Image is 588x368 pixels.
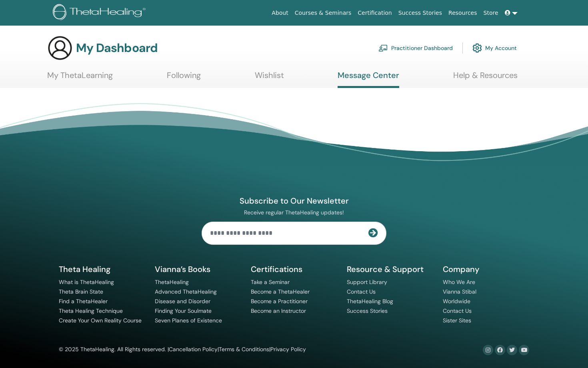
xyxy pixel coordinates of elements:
a: Theta Healing Technique [59,307,123,314]
a: Privacy Policy [270,346,306,353]
a: What is ThetaHealing [59,278,114,286]
a: ThetaHealing [155,278,189,286]
a: Courses & Seminars [292,6,355,20]
h5: Certifications [251,264,337,274]
a: Who We Are [443,278,475,286]
a: Terms & Conditions [219,346,269,353]
a: My ThetaLearning [47,70,113,86]
h4: Subscribe to Our Newsletter [202,196,386,206]
a: Worldwide [443,298,470,305]
h5: Vianna’s Books [155,264,241,274]
a: Success Stories [347,307,388,314]
a: Become an Instructor [251,307,306,314]
a: Contact Us [443,307,472,314]
a: Message Center [338,70,399,88]
a: Vianna Stibal [443,288,476,295]
h5: Resource & Support [347,264,433,274]
h5: Company [443,264,529,274]
p: Receive regular ThetaHealing updates! [202,209,386,216]
a: Advanced ThetaHealing [155,288,217,295]
a: Cancellation Policy [169,346,218,353]
a: About [268,6,291,20]
img: logo.png [53,4,148,22]
a: Resources [445,6,480,20]
a: Certification [354,6,395,20]
a: Seven Planes of Existence [155,317,222,324]
a: Disease and Disorder [155,298,210,305]
a: My Account [472,39,517,57]
a: Following [167,70,201,86]
a: Support Library [347,278,387,286]
img: cog.svg [472,41,482,55]
a: Finding Your Soulmate [155,307,212,314]
a: Help & Resources [453,70,518,86]
a: Sister Sites [443,317,471,324]
a: Store [480,6,502,20]
div: © 2025 ThetaHealing. All Rights reserved. | | | [59,345,306,354]
a: Theta Brain State [59,288,103,295]
img: generic-user-icon.jpg [47,35,73,61]
a: Take a Seminar [251,278,290,286]
a: ThetaHealing Blog [347,298,393,305]
a: Become a Practitioner [251,298,308,305]
a: Become a ThetaHealer [251,288,310,295]
img: chalkboard-teacher.svg [378,44,388,52]
h5: Theta Healing [59,264,145,274]
a: Contact Us [347,288,376,295]
a: Find a ThetaHealer [59,298,108,305]
h3: My Dashboard [76,41,158,55]
a: Success Stories [395,6,445,20]
a: Create Your Own Reality Course [59,317,142,324]
a: Practitioner Dashboard [378,39,453,57]
a: Wishlist [255,70,284,86]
